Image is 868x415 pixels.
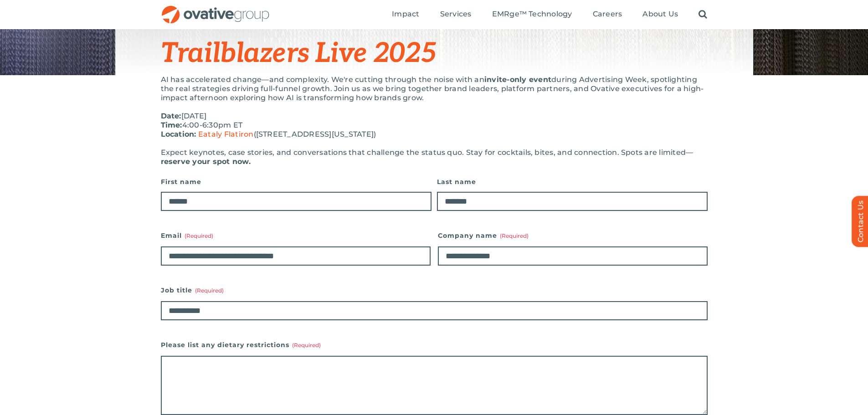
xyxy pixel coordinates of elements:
[500,232,529,239] span: (Required)
[492,10,572,20] a: EMRge™ Technology
[161,229,431,242] label: Email
[161,175,431,188] label: First name
[161,148,708,166] p: Expect keynotes, case stories, and conversations that challenge the status quo. Stay for cocktail...
[438,229,708,242] label: Company name
[437,175,708,188] label: Last name
[161,37,436,70] span: Trailblazers Live 2025
[185,232,213,239] span: (Required)
[642,10,678,20] a: About Us
[161,121,182,129] strong: Time:
[593,10,622,19] span: Careers
[484,75,551,84] strong: invite-only event
[161,75,708,102] p: AI has accelerated change—and complexity. We're cutting through the noise with an during Advertis...
[492,10,572,19] span: EMRge™ Technology
[392,10,419,20] a: Impact
[198,130,254,138] a: Eataly Flatiron
[161,5,270,13] a: OG_Full_horizontal_RGB
[161,130,196,138] strong: Location:
[292,342,321,348] span: (Required)
[161,112,181,120] strong: Date:
[195,287,224,294] span: (Required)
[392,10,419,19] span: Impact
[440,10,472,20] a: Services
[161,338,708,351] label: Please list any dietary restrictions
[161,284,708,297] label: Job title
[161,157,251,166] strong: reserve your spot now.
[161,112,708,139] p: [DATE] 4:00-6:30pm ET ([STREET_ADDRESS][US_STATE])
[593,10,622,20] a: Careers
[440,10,472,19] span: Services
[642,10,678,19] span: About Us
[699,10,707,20] a: Search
